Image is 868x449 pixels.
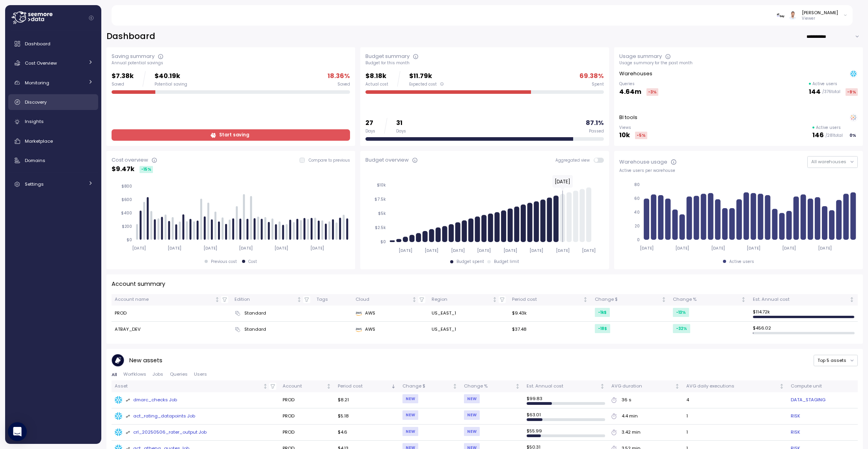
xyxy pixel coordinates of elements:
[619,130,630,141] p: 10k
[592,294,670,306] th: Change $Not sorted
[155,71,187,82] p: $40.19k
[811,158,846,165] span: All warehouses
[374,197,386,202] tspan: $7.5k
[646,88,658,96] div: -3 %
[619,81,658,87] p: Queries
[8,36,98,52] a: Dashboard
[816,125,841,130] p: Active users
[283,383,325,390] div: Account
[428,294,509,306] th: RegionNot sorted
[595,308,610,317] div: -1k $
[25,99,47,105] span: Discovery
[523,408,608,425] td: $ 63.01
[849,297,855,302] div: Not sorted
[25,157,45,164] span: Domains
[112,52,155,60] div: Saving summary
[619,114,637,121] p: BI tools
[683,380,788,392] th: AVG daily executionsNot sorted
[112,322,231,337] td: ATBAY_DEV
[396,129,406,134] div: Days
[219,130,249,140] span: Start saving
[589,129,604,134] div: Passed
[8,133,98,149] a: Marketplace
[846,88,858,96] div: -9 %
[365,71,388,82] p: $8.18k
[512,296,581,303] div: Period cost
[791,413,800,420] a: RISK
[335,408,399,425] td: $5.18
[515,384,520,389] div: Not sorted
[611,383,673,390] div: AVG duration
[634,196,640,201] tspan: 60
[115,383,261,390] div: Asset
[365,156,409,164] div: Budget overview
[509,306,591,322] td: $9.43k
[409,82,437,87] span: Expected cost
[523,425,608,441] td: $ 55.99
[428,306,509,322] td: US_EAST_1
[155,82,187,87] div: Potential saving
[509,294,591,306] th: Period costNot sorted
[126,397,177,404] div: dmarc_checks Job
[25,60,57,66] span: Cost Overview
[673,296,740,303] div: Change %
[335,425,399,441] td: $4.6
[123,372,146,376] span: Worfklows
[8,75,98,91] a: Monitoring
[402,410,418,419] div: NEW
[279,408,335,425] td: PROD
[464,394,480,403] div: NEW
[523,380,608,392] th: Est. Annual costNot sorted
[779,384,784,389] div: Not sorted
[753,296,848,303] div: Est. Annual cost
[640,246,654,251] tspan: [DATE]
[112,279,165,289] p: Account summary
[812,130,824,141] p: 146
[802,16,838,21] p: Viewer
[8,114,98,130] a: Insights
[231,294,313,306] th: EditionNot sorted
[586,118,604,129] p: 87.1 %
[509,322,591,337] td: $37.48
[115,396,276,404] a: dmarc_checks Job
[637,237,640,242] tspan: 0
[595,296,660,303] div: Change $
[791,383,855,390] div: Compute unit
[825,133,843,138] p: / 281 total
[822,89,840,95] p: / 376 total
[112,60,350,66] div: Annual potential savings
[127,237,132,242] tspan: $0
[380,239,386,244] tspan: $0
[112,294,231,306] th: Account nameNot sorted
[112,82,134,87] div: Saved
[635,132,647,139] div: -5 %
[556,248,570,253] tspan: [DATE]
[676,246,689,251] tspan: [DATE]
[8,55,98,71] a: Cost Overview
[112,129,350,141] a: Start saving
[309,158,350,163] p: Compare to previous
[595,324,610,333] div: -18 $
[399,380,461,392] th: Change $Not sorted
[503,248,517,253] tspan: [DATE]
[356,310,425,317] div: AWS
[115,412,276,420] a: act_rating_datapoints Job
[402,394,418,403] div: NEW
[335,380,399,392] th: Period costSorted descending
[812,81,837,87] p: Active users
[86,15,96,21] button: Collapse navigation
[25,138,53,144] span: Marketplace
[402,383,451,390] div: Change $
[112,380,279,392] th: AssetNot sorted
[194,372,207,376] span: Users
[352,294,428,306] th: CloudNot sorted
[741,297,746,302] div: Not sorted
[365,118,375,129] p: 27
[365,129,375,134] div: Days
[203,246,217,251] tspan: [DATE]
[555,158,594,163] span: Aggregated view
[634,182,640,187] tspan: 80
[412,297,417,302] div: Not sorted
[279,392,335,408] td: PROD
[683,425,788,441] td: 1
